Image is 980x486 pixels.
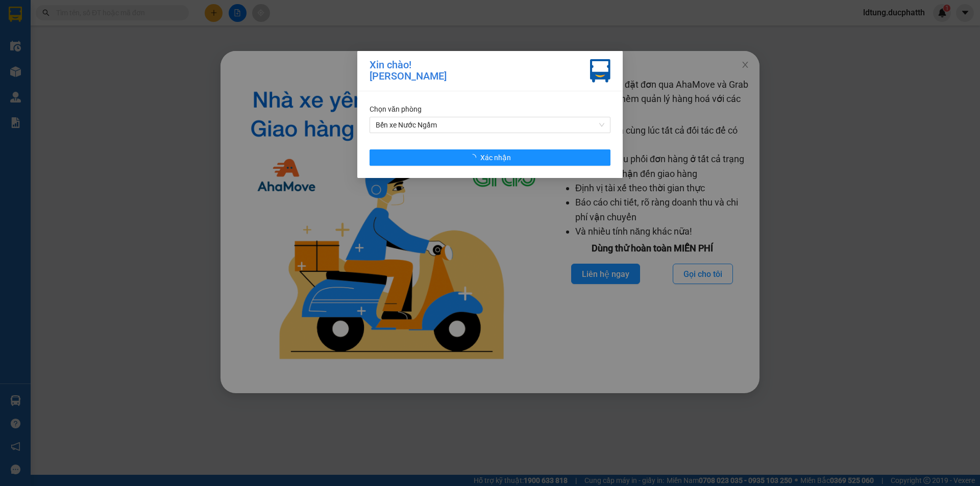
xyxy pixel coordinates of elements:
div: Chọn văn phòng [370,104,610,115]
span: Xác nhận [480,152,511,163]
span: Bến xe Nước Ngầm [376,117,604,133]
span: loading [469,154,480,161]
img: vxr-icon [590,59,610,83]
div: Xin chào! [PERSON_NAME] [370,59,447,83]
button: Xác nhận [370,149,610,166]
